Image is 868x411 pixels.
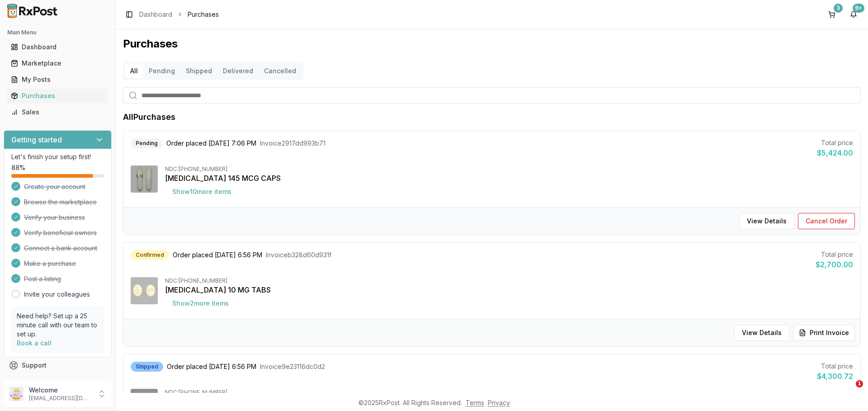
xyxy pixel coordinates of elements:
[260,362,325,371] span: Invoice 9e23116dc0d2
[7,39,108,55] a: Dashboard
[856,380,863,387] span: 1
[816,259,853,270] div: $2,700.00
[131,165,158,193] img: Linzess 145 MCG CAPS
[24,182,85,191] span: Create your account
[834,4,843,13] div: 3
[143,64,180,78] button: Pending
[4,373,112,390] button: Feedback
[166,139,256,148] span: Order placed [DATE] 7:06 PM
[11,134,62,145] h3: Getting started
[139,10,172,19] a: Dashboard
[24,228,97,237] span: Verify beneficial owners
[7,104,108,120] a: Sales
[131,277,158,304] img: Jardiance 10 MG TABS
[4,4,61,18] img: RxPost Logo
[7,71,108,88] a: My Posts
[123,37,861,51] h1: Purchases
[167,362,256,371] span: Order placed [DATE] 6:56 PM
[4,89,112,103] button: Purchases
[7,55,108,71] a: Marketplace
[816,250,853,259] div: Total price
[11,43,104,52] div: Dashboard
[24,290,90,299] a: Invite your colleagues
[165,165,853,173] div: NDC: [PHONE_NUMBER]
[4,40,112,54] button: Dashboard
[17,312,99,339] p: Need help? Set up a 25 minute call with our team to set up.
[7,29,108,36] h2: Main Menu
[24,213,85,222] span: Verify your business
[123,111,175,123] h1: All Purchases
[11,75,104,84] div: My Posts
[165,173,853,184] div: [MEDICAL_DATA] 145 MCG CAPS
[188,10,219,19] span: Purchases
[793,325,855,341] button: Print Invoice
[846,7,861,22] button: 9+
[24,244,97,253] span: Connect a bank account
[131,362,163,372] div: Shipped
[29,386,92,395] p: Welcome
[853,4,864,13] div: 9+
[165,184,239,200] button: Show10more items
[259,64,302,78] button: Cancelled
[24,259,76,268] span: Make a purchase
[260,139,325,148] span: Invoice 2917dd993b71
[165,295,236,312] button: Show2more items
[734,325,789,341] button: View Details
[466,399,484,406] a: Terms
[7,88,108,104] a: Purchases
[817,138,853,147] div: Total price
[488,399,510,406] a: Privacy
[173,250,262,260] span: Order placed [DATE] 6:56 PM
[9,387,24,401] img: User avatar
[17,339,52,347] a: Book a call
[4,105,112,119] button: Sales
[817,147,853,158] div: $5,424.00
[11,163,25,172] span: 88 %
[165,284,853,295] div: [MEDICAL_DATA] 10 MG TABS
[11,59,104,68] div: Marketplace
[165,277,853,284] div: NDC: [PHONE_NUMBER]
[4,72,112,87] button: My Posts
[11,152,104,161] p: Let's finish your setup first!
[798,213,855,229] button: Cancel Order
[4,357,112,373] button: Support
[11,108,104,117] div: Sales
[817,371,853,382] div: $4,300.72
[24,274,61,283] span: Post a listing
[131,250,169,260] div: Confirmed
[131,138,163,148] div: Pending
[11,91,104,100] div: Purchases
[217,64,259,78] button: Delivered
[817,362,853,371] div: Total price
[4,56,112,71] button: Marketplace
[825,7,839,22] button: 3
[24,198,97,207] span: Browse the marketplace
[837,380,859,402] iframe: Intercom live chat
[165,389,853,396] div: NDC: [PHONE_NUMBER]
[139,10,219,19] nav: breadcrumb
[266,250,331,260] span: Invoice b328d60d931f
[125,64,143,78] button: All
[739,213,794,229] button: View Details
[29,395,92,402] p: [EMAIL_ADDRESS][DOMAIN_NAME]
[180,64,217,78] button: Shipped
